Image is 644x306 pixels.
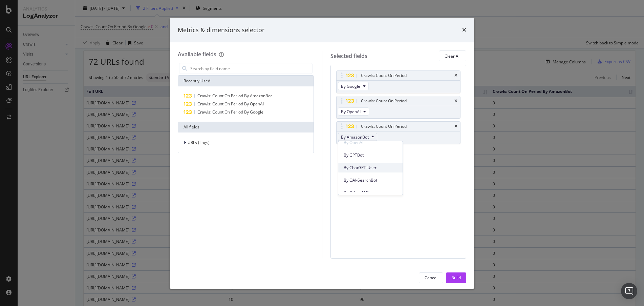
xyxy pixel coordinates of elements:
button: Cancel [419,272,443,283]
div: modal [170,18,474,289]
button: Clear All [439,50,466,61]
span: By OAI-SearchBot [344,177,397,183]
span: URLs (Logs) [188,140,210,145]
div: Available fields [178,50,216,58]
div: times [454,99,457,103]
div: Clear All [445,53,460,59]
div: Crawls: Count On Period [361,98,407,104]
div: Crawls: Count On Period [361,123,407,130]
div: Metrics & dimensions selector [178,26,264,35]
span: By OpenAI [341,109,361,115]
div: Cancel [425,275,437,281]
button: By OpenAI [338,107,369,116]
span: By AmazonBot [341,134,369,140]
div: Open Intercom Messenger [621,283,637,299]
span: Crawls: Count On Period By OpenAI [197,101,264,107]
div: times [454,74,457,78]
div: Crawls: Count On PeriodtimesBy Google [336,70,461,93]
div: All fields [178,122,314,132]
div: times [462,26,466,35]
span: By ChatGPT-User [344,165,397,171]
button: By Google [338,82,369,90]
span: By GPTBot [344,152,397,158]
span: By Google [341,83,360,89]
div: times [454,124,457,128]
span: Crawls: Count On Period By AmazonBot [197,93,272,99]
span: Crawls: Count On Period By Google [197,109,263,115]
span: By Other AI Bots [344,190,397,196]
div: Crawls: Count On PeriodtimesBy AmazonBot [336,121,461,144]
button: Build [446,272,466,283]
span: By OpenAI [344,140,397,146]
button: By AmazonBot [338,133,377,141]
div: Selected fields [330,52,367,60]
div: Recently Used [178,76,314,86]
input: Search by field name [190,63,312,74]
div: Crawls: Count On Period [361,72,407,79]
div: Build [451,275,461,281]
div: Crawls: Count On PeriodtimesBy OpenAI [336,96,461,119]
